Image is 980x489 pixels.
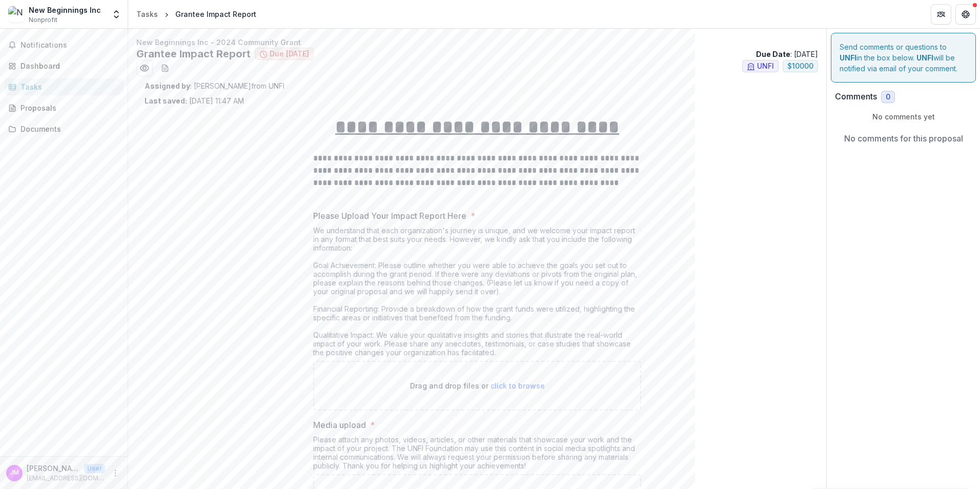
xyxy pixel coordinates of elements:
div: Grantee Impact Report [175,9,256,19]
strong: Due Date [756,50,790,58]
button: download-word-button [157,60,173,76]
a: Tasks [132,7,162,22]
p: [EMAIL_ADDRESS][DOMAIN_NAME] [27,474,105,483]
div: Jeanne R Michon [10,470,19,476]
p: : [DATE] [756,49,818,59]
div: Tasks [21,81,115,92]
div: Please attach any photos, videos, articles, or other materials that showcase your work and the im... [313,435,641,474]
p: Media upload [313,419,366,431]
p: No comments for this proposal [844,132,963,145]
span: 0 [886,93,890,101]
button: Partners [931,4,951,25]
span: Notifications [21,41,119,50]
strong: Last saved: [145,96,187,105]
strong: UNFI [916,53,933,62]
span: click to browse [491,381,545,390]
div: New Beginnings Inc [29,5,101,15]
button: More [109,467,121,479]
button: Preview 10390df0-791d-4017-b406-4f1a5ff8d774.pdf [136,60,153,76]
h2: Comments [835,92,877,101]
span: $ 10000 [787,62,813,71]
div: Tasks [136,9,158,19]
a: Dashboard [4,57,124,74]
button: Get Help [955,4,976,25]
p: [DATE] 11:47 AM [145,95,244,106]
a: Documents [4,120,124,137]
p: New Beginnings Inc - 2024 Community Grant [136,37,818,48]
div: Send comments or questions to in the box below. will be notified via email of your comment. [831,33,976,83]
p: No comments yet [835,111,972,122]
button: Notifications [4,37,124,53]
a: Proposals [4,99,124,116]
span: Nonprofit [29,15,57,25]
span: UNFI [757,62,774,71]
div: Dashboard [21,60,115,71]
nav: breadcrumb [132,7,260,22]
img: New Beginnings Inc [8,6,25,23]
strong: UNFI [840,53,856,62]
div: Proposals [21,103,115,113]
strong: Assigned by [145,81,190,90]
p: [PERSON_NAME] [27,463,80,474]
p: Please Upload Your Impact Report Here [313,210,466,222]
p: : [PERSON_NAME] from UNFI [145,80,810,91]
div: We understand that each organization's journey is unique, and we welcome your impact report in an... [313,226,641,361]
div: Documents [21,124,115,134]
span: Due [DATE] [270,50,309,58]
p: User [84,464,105,473]
h2: Grantee Impact Report [136,48,251,60]
a: Tasks [4,78,124,95]
p: Drag and drop files or [410,380,545,391]
button: Open entity switcher [109,4,124,25]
